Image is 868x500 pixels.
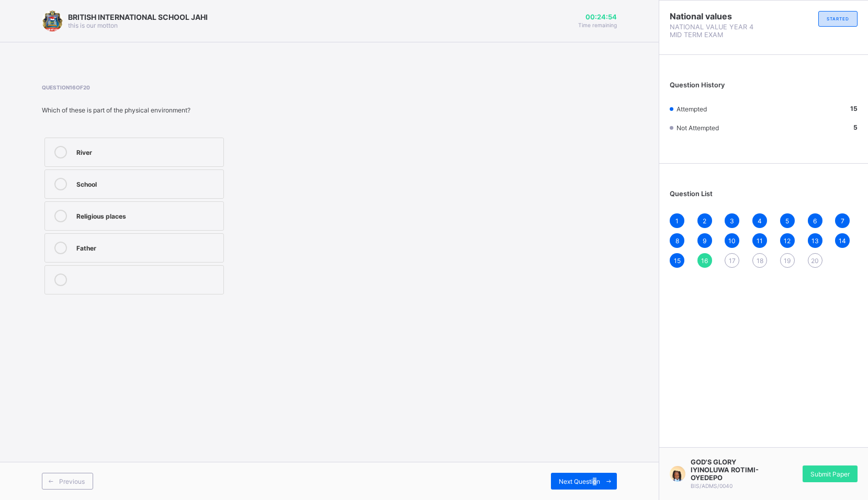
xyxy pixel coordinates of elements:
div: Father [76,242,218,252]
span: Time remaining [578,22,617,28]
span: 13 [811,237,819,245]
span: 6 [813,217,817,225]
span: 5 [785,217,789,225]
span: Question 16 of 20 [42,84,350,90]
div: School [76,178,218,188]
span: Not Attempted [677,124,719,132]
span: BRITISH INTERNATIONAL SCHOOL JAHI [68,13,208,21]
span: 7 [841,217,844,225]
span: Question History [670,81,725,89]
span: 1 [675,217,679,225]
span: 12 [784,237,791,245]
span: 14 [839,237,846,245]
span: 00:24:54 [578,13,617,21]
span: Question List [670,190,713,198]
span: 3 [730,217,734,225]
span: BIS/ADMS/0040 [691,483,732,489]
span: GOD'S GLORY IYINOLUWA ROTIMI-OYEDEPO [691,458,764,482]
span: 4 [758,217,762,225]
span: Previous [59,478,85,485]
span: STARTED [827,16,849,21]
span: Submit Paper [810,470,850,478]
span: Next Question [559,478,600,485]
span: NATIONAL VALUE YEAR 4 MID TERM EXAM [670,23,764,39]
div: River [76,146,218,156]
div: Religious places [76,210,218,220]
span: 20 [811,257,819,265]
span: 17 [729,257,736,265]
b: 5 [853,123,858,131]
span: 19 [784,257,791,265]
span: 16 [701,257,708,265]
span: 9 [703,237,706,245]
b: 15 [850,105,858,112]
span: Attempted [677,105,707,113]
span: this is our motton [68,21,118,29]
span: 8 [675,237,679,245]
span: 11 [757,237,763,245]
span: 10 [728,237,736,245]
div: Which of these is part of the physical environment? [42,106,350,114]
span: 15 [674,257,681,265]
span: 18 [757,257,763,265]
span: 2 [703,217,706,225]
span: National values [670,11,764,21]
